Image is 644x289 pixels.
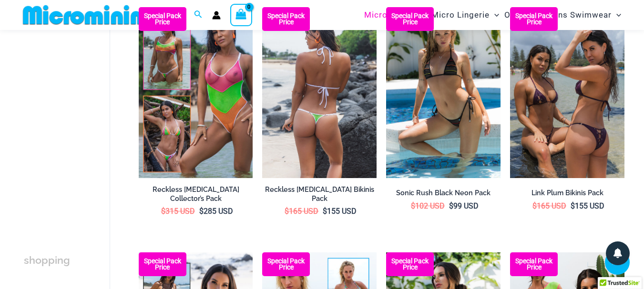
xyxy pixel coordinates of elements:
bdi: 102 USD [411,201,445,210]
span: Menu Toggle [612,3,621,27]
span: $ [449,201,453,210]
span: $ [199,207,204,216]
b: Special Pack Price [139,13,186,25]
span: $ [571,201,575,210]
a: Micro BikinisMenu ToggleMenu Toggle [362,3,429,27]
h2: Reckless [MEDICAL_DATA] Bikinis Pack [262,185,377,203]
img: Bikini Pack Plum [510,7,624,179]
bdi: 165 USD [285,207,318,216]
span: shopping [24,254,70,266]
a: Account icon link [212,11,221,20]
span: Outers [504,3,532,27]
h2: Sonic Rush Black Neon Pack [386,189,501,198]
h2: Reckless [MEDICAL_DATA] Collector’s Pack [139,185,253,203]
a: Mens SwimwearMenu ToggleMenu Toggle [543,3,624,27]
a: Sonic Rush Black Neon 3278 Tri Top 4312 Thong Bikini 09 Sonic Rush Black Neon 3278 Tri Top 4312 T... [386,7,501,179]
a: Reckless [MEDICAL_DATA] Collector’s Pack [139,185,253,207]
a: View Shopping Cart, empty [230,4,252,26]
a: Search icon link [194,9,203,21]
b: Special Pack Price [262,13,310,25]
b: Special Pack Price [510,13,558,25]
b: Special Pack Price [386,258,434,270]
nav: Site Navigation [360,1,625,29]
a: Reckless Mesh High Voltage Collection Pack Reckless Mesh High Voltage 3480 Crop Top 466 Thong 07R... [139,7,253,179]
span: Mens Swimwear [546,3,612,27]
span: $ [161,207,165,216]
bdi: 165 USD [532,201,566,210]
a: Sonic Rush Black Neon Pack [386,189,501,201]
span: $ [323,207,327,216]
span: Micro Lingerie [431,3,490,27]
span: Micro Bikinis [364,3,417,27]
a: Reckless Mesh High Voltage Bikini Pack Reckless Mesh High Voltage 306 Tri Top 466 Thong 04Reckles... [262,7,377,179]
img: Sonic Rush Black Neon 3278 Tri Top 4312 Thong Bikini 09 [386,7,501,179]
a: Micro LingerieMenu ToggleMenu Toggle [429,3,501,27]
span: Menu Toggle [417,3,427,27]
a: Link Plum Bikinis Pack [510,189,624,201]
img: Reckless Mesh High Voltage 306 Tri Top 466 Thong 04 [262,7,377,179]
span: Menu Toggle [532,3,541,27]
b: Special Pack Price [510,258,558,270]
bdi: 99 USD [449,201,479,210]
img: MM SHOP LOGO FLAT [19,4,176,26]
span: $ [411,201,415,210]
bdi: 315 USD [161,207,195,216]
img: Reckless Mesh High Voltage Collection Pack [139,7,253,179]
a: OutersMenu ToggleMenu Toggle [502,3,543,27]
bdi: 155 USD [571,201,604,210]
span: Menu Toggle [490,3,499,27]
a: Bikini Pack Plum Link Plum 3070 Tri Top 4580 Micro 04Link Plum 3070 Tri Top 4580 Micro 04 [510,7,624,179]
bdi: 155 USD [323,207,357,216]
iframe: TrustedSite Certified [24,32,110,222]
span: $ [285,207,289,216]
b: Special Pack Price [262,258,310,270]
h2: Link Plum Bikinis Pack [510,189,624,198]
b: Special Pack Price [386,13,434,25]
b: Special Pack Price [139,258,186,270]
span: $ [532,201,537,210]
bdi: 285 USD [199,207,233,216]
a: Reckless [MEDICAL_DATA] Bikinis Pack [262,185,377,207]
